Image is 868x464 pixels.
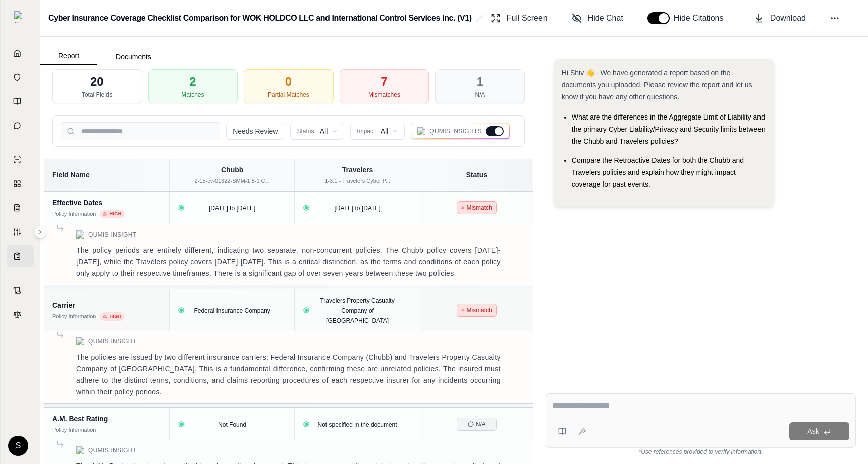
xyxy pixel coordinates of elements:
span: What are the differences in the Aggregate Limit of Liability and the primary Cyber Liability/Priv... [572,113,766,145]
span: Travelers Property Casualty Company of [GEOGRAPHIC_DATA] [320,297,394,324]
span: Ask [807,427,819,435]
div: *Use references provided to verify information. [546,448,856,456]
span: All [320,126,328,136]
span: Impact: [357,127,376,135]
span: N/A [457,418,497,431]
span: Federal Insurance Company [194,307,270,314]
div: Policy Information [52,312,96,321]
span: Qumis Insight [88,230,136,239]
h2: Cyber Insurance Coverage Checklist Comparison for WOK HOLDCO LLC and International Control Servic... [48,9,472,27]
div: A.M. Best Rating [52,414,161,424]
span: [DATE] to [DATE] [334,205,380,212]
div: 7 [381,74,387,90]
div: Mismatches [368,91,400,99]
p: The policy periods are entirely different, indicating two separate, non-concurrent policies. The ... [76,245,501,279]
div: Policy Information [52,426,96,434]
span: Hide Citations [674,12,730,24]
div: Carrier [52,300,161,310]
img: Qumis Logo [417,127,425,135]
div: 1 [477,74,483,90]
th: Status [420,159,533,191]
span: Hi Shiv 👋 - We have generated a report based on the documents you uploaded. Please review the rep... [562,69,752,101]
button: Status:All [290,123,344,140]
div: Total Fields [82,91,113,99]
span: Status: [297,127,315,135]
p: The policies are issued by two different insurance carriers: Federal Insurance Company (Chubb) an... [76,352,501,397]
button: Expand sidebar [34,226,46,238]
div: Partial Matches [268,91,309,99]
a: Coverage Table [7,245,34,267]
div: 1-3.1 - Travelers Cyber P... [301,177,413,185]
a: Single Policy [7,149,34,171]
div: N/A [475,91,485,99]
span: Mismatch [457,304,497,317]
img: Qumis Logo [76,337,84,345]
span: Full Screen [507,12,548,24]
img: Qumis Logo [76,446,84,454]
span: High [100,210,124,219]
span: Not specified in the document [318,421,397,428]
div: 0 [285,74,292,90]
button: Impact:All [350,123,405,140]
span: Download [770,12,806,24]
span: High [100,312,124,321]
span: [DATE] to [DATE] [209,205,255,212]
a: Policy Comparisons [7,173,34,195]
img: Expand sidebar [14,11,26,23]
div: Policy Information [52,210,96,218]
div: 2-15-cv-01322-SMM-1 8-1 C... [176,177,288,185]
div: 2 [189,74,196,90]
a: Chat [7,114,34,137]
button: Full Screen [487,8,552,28]
button: Needs Review [226,123,284,140]
th: Field Name [44,159,169,191]
div: S [8,436,28,456]
span: All [381,126,389,136]
a: Prompt Library [7,90,34,112]
span: Qumis Insight [88,446,136,454]
a: Custom Report [7,221,34,243]
button: Ask [789,422,849,440]
button: Expand sidebar [10,7,30,27]
button: Report [40,48,97,65]
button: Hide Chat [568,8,627,28]
div: Travelers [301,165,413,175]
a: Documents Vault [7,66,34,88]
img: Qumis Logo [76,230,84,239]
span: Not Found [218,421,246,428]
span: Qumis Insight [88,337,136,345]
a: Contract Analysis [7,279,34,301]
div: Effective Dates [52,198,161,208]
a: Legal Search Engine [7,303,34,325]
div: Matches [181,91,204,99]
span: Mismatch [457,201,497,214]
button: Documents [97,49,169,65]
a: Claim Coverage [7,197,34,219]
div: Chubb [176,165,288,175]
a: Home [7,42,34,64]
span: Compare the Retroactive Dates for both the Chubb and Travelers policies and explain how they migh... [572,156,744,188]
span: Qumis Insights [429,127,482,135]
span: Hide Chat [588,12,623,24]
button: Download [750,8,810,28]
div: 20 [90,74,104,90]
